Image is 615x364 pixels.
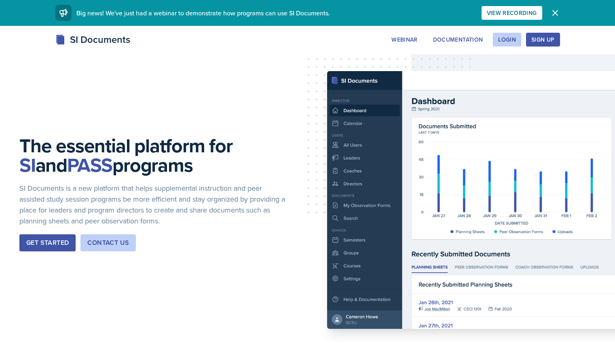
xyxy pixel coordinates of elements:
div: SI Documents [55,32,130,47]
div: Get Started [26,238,69,248]
div: Login [498,36,516,43]
button: Login [493,33,521,46]
button: Documentation [428,33,488,46]
span: Big news! We've just had a webinar to demonstrate how programs can use SI Documents. [76,8,330,17]
button: Contact Us [80,234,136,251]
button: Sign Up [526,33,560,46]
div: Webinar [391,36,417,43]
div: View Recording [487,10,537,16]
div: Contact Us [87,238,129,248]
div: Sign Up [531,36,554,43]
div: Documentation [433,36,483,43]
button: Webinar [386,33,423,46]
button: View Recording [482,6,542,20]
button: Get Started [19,234,76,251]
